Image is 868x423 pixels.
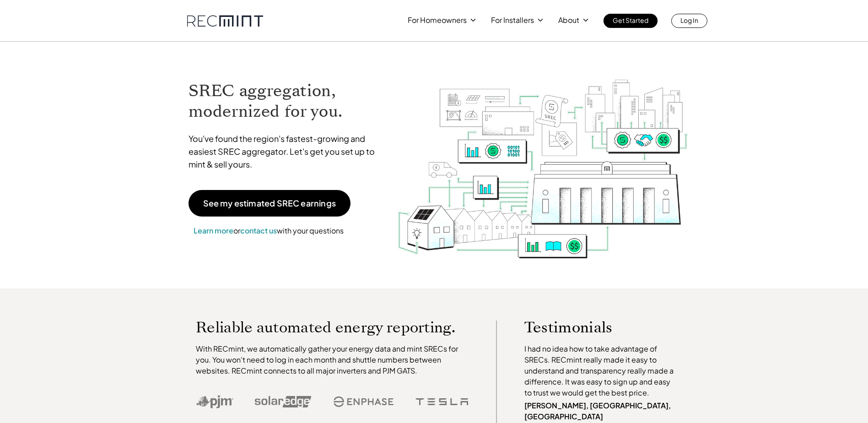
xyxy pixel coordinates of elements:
[397,55,689,261] img: RECmint value cycle
[196,343,469,376] p: With RECmint, we automatically gather your energy data and mint SRECs for you. You won't need to ...
[189,190,350,217] a: See my estimated SREC earnings
[189,132,383,171] p: You've found the region's fastest-growing and easiest SREC aggregator. Let's get you set up to mi...
[189,225,349,237] p: or with your questions
[189,81,383,122] h1: SREC aggregation, modernized for you.
[524,400,678,422] p: [PERSON_NAME], [GEOGRAPHIC_DATA], [GEOGRAPHIC_DATA]
[671,14,707,28] a: Log In
[491,14,534,27] p: For Installers
[203,199,336,207] p: See my estimated SREC earnings
[194,226,233,235] a: Learn more
[408,14,467,27] p: For Homeowners
[558,14,579,27] p: About
[680,14,698,27] p: Log In
[604,14,658,28] a: Get Started
[613,14,648,27] p: Get Started
[524,320,661,334] p: Testimonials
[240,226,277,235] a: contact us
[524,343,678,398] p: I had no idea how to take advantage of SRECs. RECmint really made it easy to understand and trans...
[196,320,469,334] p: Reliable automated energy reporting.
